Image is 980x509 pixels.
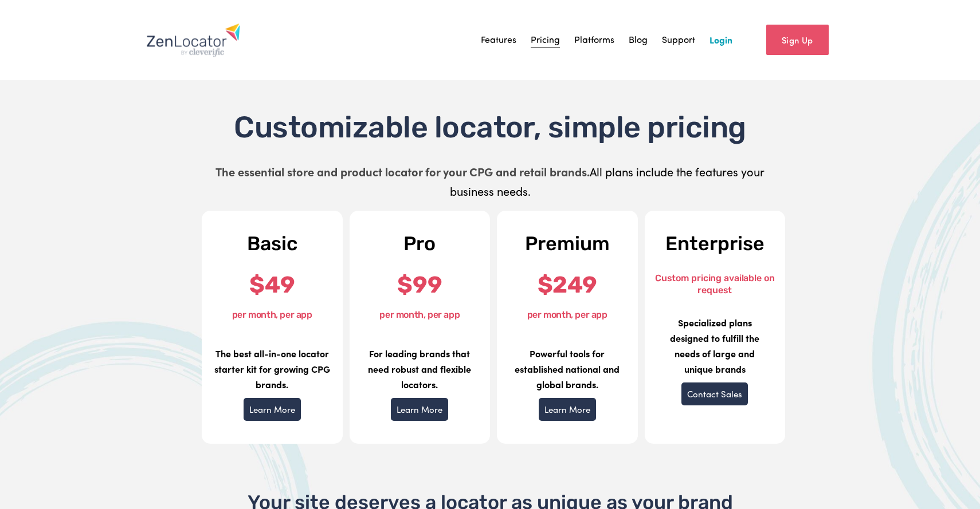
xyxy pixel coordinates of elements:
h2: Pro [359,234,481,254]
strong: The essential store and product locator for your CPG and retail brands. [215,164,590,179]
h2: Premium [507,234,628,254]
a: Learn More [539,398,596,421]
a: Learn More [244,398,301,421]
p: All plans include the features your business needs. [205,162,775,201]
strong: $49 [249,271,295,298]
font: per month, per app [379,309,460,320]
a: Support [662,31,695,49]
font: per month, per app [527,309,607,320]
strong: $249 [538,271,597,298]
font: per month, per app [232,309,312,320]
img: Zenlocator [146,23,241,57]
strong: Powerful tools for established national and global brands. [515,347,620,390]
strong: Specialized plans designed to fulfill the needs of large and unique brands [670,316,759,376]
h2: Enterprise [654,234,776,254]
strong: $99 [397,271,442,298]
strong: For leading brands that need robust and flexible locators. [368,347,471,390]
h2: Basic [211,234,333,254]
font: Custom pricing available on request [655,273,775,295]
a: Platforms [574,31,614,49]
a: Learn More [391,398,448,421]
a: Features [481,31,516,49]
a: Contact Sales [681,382,748,405]
span: Customizable locator, simple pricing [234,109,746,145]
a: Login [709,31,732,49]
a: Sign Up [766,25,829,55]
a: Blog [629,31,648,49]
a: Pricing [531,31,560,49]
strong: The best all-in-one locator starter kit for growing CPG brands. [214,347,330,390]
